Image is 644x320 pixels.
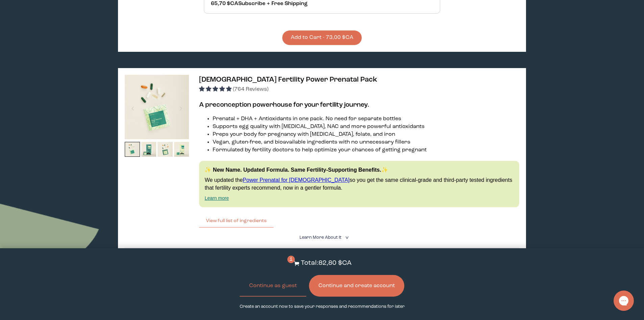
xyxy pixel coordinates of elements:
li: Vegan, gluten-free, and bioavailable ingredients with no unnecessary fillers [213,138,519,146]
li: Preps your body for pregnancy with [MEDICAL_DATA], folate, and iron [213,131,519,138]
li: Supports egg quality with [MEDICAL_DATA], NAC and more powerful antioxidants [213,123,519,131]
strong: A preconception powerhouse for your fertility journey. [199,102,369,108]
a: Power Prenatal for [DEMOGRAPHIC_DATA] [243,177,350,183]
summary: Learn More About it < [300,234,345,241]
button: Continue and create account [309,275,404,297]
img: thumbnail image [125,142,140,157]
span: 4.95 stars [199,87,233,92]
p: We updated the so you get the same clinical-grade and third-party tested ingredients that fertili... [205,176,514,192]
button: View full list of ingredients [199,214,273,228]
img: thumbnail image [174,142,189,157]
span: (764 Reviews) [233,87,268,92]
button: Add to Cart - 73,00 $CA [282,30,362,45]
iframe: Gorgias live chat messenger [610,288,637,313]
span: 1 [287,256,295,263]
i: < [343,236,350,239]
span: [DEMOGRAPHIC_DATA] Fertility Power Prenatal Pack [199,76,377,83]
img: thumbnail image [158,142,173,157]
a: Learn more [205,195,229,201]
img: thumbnail image [125,75,189,139]
li: Formulated by fertility doctors to help optimize your chances of getting pregnant [213,146,519,154]
li: Prenatal + DHA + Antioxidants in one pack. No need for separate bottles [213,115,519,123]
p: Create an account now to save your responses and recommendations for later [240,303,405,310]
span: Learn More About it [300,235,341,240]
button: Continue as guest [240,275,306,297]
p: Total: 82,80 $CA [301,258,352,268]
img: thumbnail image [141,142,157,157]
strong: ✨ New Name. Updated Formula. Same Fertility-Supporting Benefits.✨ [205,167,388,173]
